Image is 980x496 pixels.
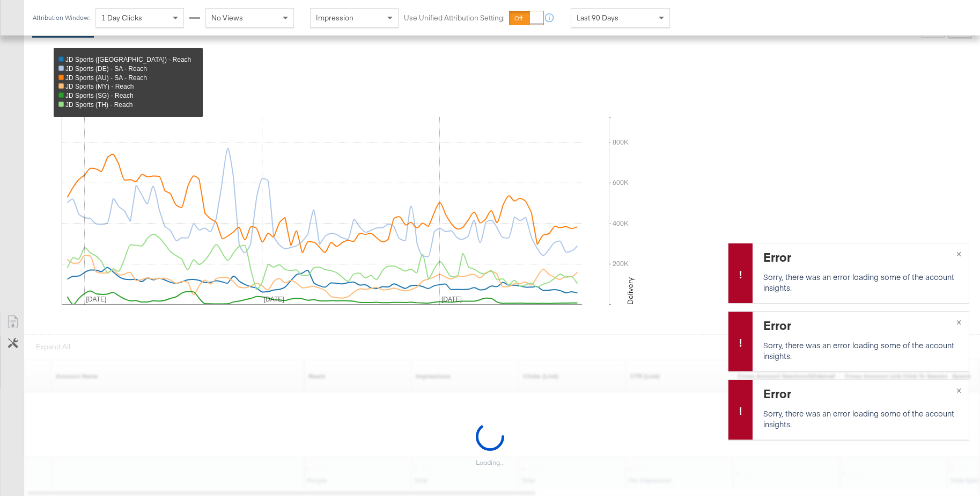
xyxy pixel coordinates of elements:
p: Sorry, there was an error loading some of the account insights. [763,408,955,429]
p: Sorry, there was an error loading some of the account insights. [763,340,955,361]
label: Use Unified Attribution Setting: [404,13,505,23]
div: Loading... [476,458,505,467]
span: JD Sports (MY) - Reach [65,83,134,90]
div: Error [763,317,955,334]
span: Impression [316,13,353,23]
span: × [956,315,961,327]
span: JD Sports (AU) - SA - Reach [65,74,147,82]
span: JD Sports (DE) - SA - Reach [65,65,147,73]
span: × [956,383,961,396]
span: No Views [211,13,243,23]
button: × [949,312,969,331]
div: Error [763,385,955,402]
div: Error [763,249,955,265]
span: × [956,247,961,259]
p: Sorry, there was an error loading some of the account insights. [763,271,955,293]
span: JD Sports ([GEOGRAPHIC_DATA]) - Reach [65,56,191,63]
span: JD Sports (SG) - Reach [65,92,134,99]
text: Delivery [625,277,635,305]
button: × [949,243,969,263]
div: Attribution Window: [32,14,90,21]
span: JD Sports (TH) - Reach [65,101,132,109]
button: × [949,380,969,399]
span: Last 90 Days [577,13,618,23]
span: 1 Day Clicks [101,13,142,23]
